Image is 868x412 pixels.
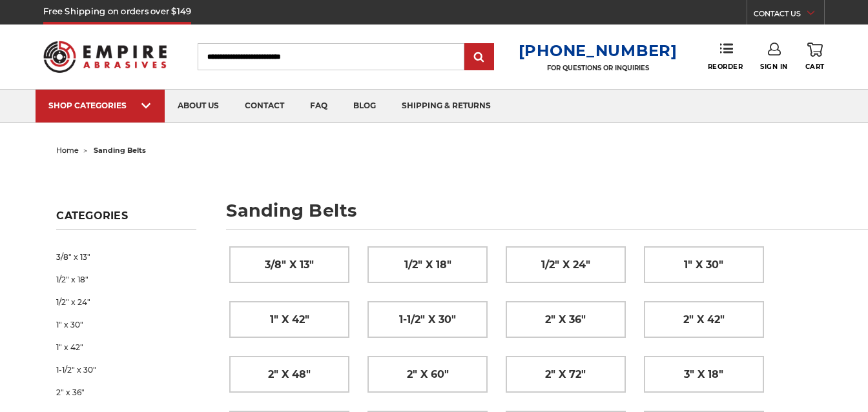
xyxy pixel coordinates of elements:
a: 1-1/2" x 30" [56,358,196,381]
a: 1" x 30" [645,247,763,282]
div: SHOP CATEGORIES [48,101,152,110]
p: FOR QUESTIONS OR INQUIRIES [519,64,677,72]
a: about us [165,90,232,123]
h5: Categories [56,210,196,230]
a: shipping & returns [389,90,504,123]
span: 1" x 42" [270,309,309,331]
span: 3/8" x 13" [265,254,314,276]
a: CONTACT US [754,6,824,25]
span: 3" x 18" [684,364,723,386]
a: 3/8" x 13" [56,246,196,268]
span: 2" x 60" [407,364,449,386]
a: 2" x 72" [506,357,625,392]
input: Submit [466,44,492,70]
a: 2" x 36" [506,302,625,337]
a: 2" x 42" [645,302,763,337]
a: 2" x 48" [230,357,349,392]
a: 1/2" x 18" [368,247,487,282]
span: 1" x 30" [684,254,723,276]
a: 1" x 42" [230,302,349,337]
a: contact [232,90,297,123]
span: 2" x 48" [268,364,311,386]
a: blog [340,90,389,123]
a: 3/8" x 13" [230,247,349,282]
a: faq [297,90,340,123]
span: 2" x 42" [683,309,725,331]
span: Cart [805,63,825,71]
span: 1-1/2" x 30" [399,309,456,331]
a: 1" x 30" [56,313,196,336]
span: 1/2" x 24" [541,254,590,276]
a: [PHONE_NUMBER] [519,41,677,60]
a: 1" x 42" [56,336,196,358]
a: 1/2" x 24" [56,291,196,313]
span: 1/2" x 18" [404,254,451,276]
a: 2" x 60" [368,357,487,392]
span: 2" x 36" [545,309,586,331]
span: sanding belts [94,146,146,155]
a: 1/2" x 24" [506,247,625,282]
a: 1-1/2" x 30" [368,302,487,337]
a: 3" x 18" [645,357,763,392]
span: 2" x 72" [545,364,586,386]
img: Empire Abrasives [43,33,167,81]
a: 2" x 36" [56,381,196,404]
span: Reorder [708,63,743,71]
span: Sign In [760,63,788,71]
a: Reorder [708,43,743,70]
a: home [56,146,79,155]
a: 1/2" x 18" [56,268,196,291]
a: Cart [805,43,825,71]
